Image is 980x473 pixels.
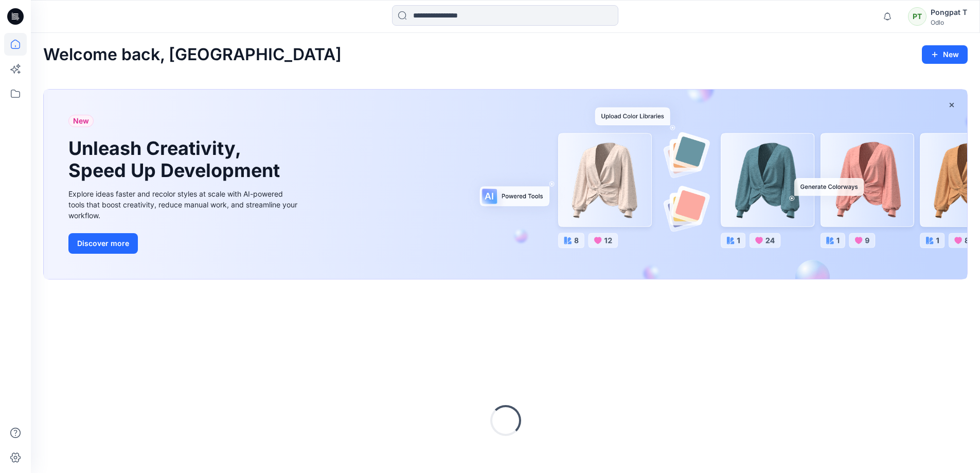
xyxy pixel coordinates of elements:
[68,233,300,254] a: Discover more
[68,233,138,254] button: Discover more
[68,188,300,221] div: Explore ideas faster and recolor styles at scale with AI-powered tools that boost creativity, red...
[931,6,967,19] div: Pongpat T
[73,115,89,127] span: New
[922,45,968,64] button: New
[68,137,284,182] h1: Unleash Creativity, Speed Up Development
[908,7,926,26] div: PT
[931,19,967,26] div: Odlo
[43,45,342,64] h2: Welcome back, [GEOGRAPHIC_DATA]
